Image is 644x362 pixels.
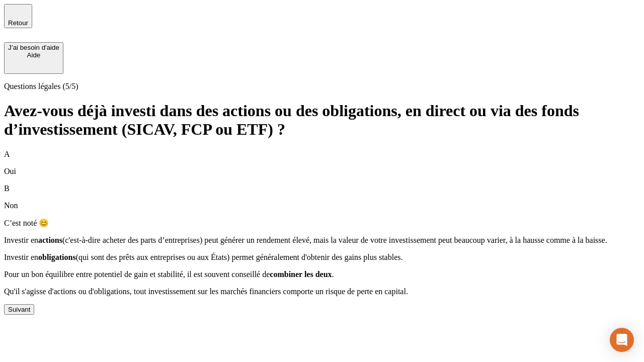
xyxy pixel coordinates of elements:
[4,201,640,210] p: Non
[270,270,332,279] span: combiner les deux
[4,219,49,227] span: C’est noté 😊
[4,167,640,176] p: Oui
[332,270,334,279] span: .
[4,270,270,279] span: Pour un bon équilibre entre potentiel de gain et stabilité, il est souvent conseillé de
[8,44,59,51] div: J’ai besoin d'aide
[4,184,640,193] p: B
[8,51,59,59] div: Aide
[4,287,408,296] span: Qu'il s'agisse d'actions ou d'obligations, tout investissement sur les marchés financiers comport...
[38,253,76,261] span: obligations
[4,304,34,315] button: Suivant
[610,328,634,352] div: Open Intercom Messenger
[38,236,62,244] span: actions
[4,150,640,159] p: A
[62,236,607,244] span: (c'est-à-dire acheter des parts d’entreprises) peut générer un rendement élevé, mais la valeur de...
[4,236,38,244] span: Investir en
[4,82,640,91] p: Questions légales (5/5)
[4,102,640,139] h1: Avez-vous déjà investi dans des actions ou des obligations, en direct ou via des fonds d’investis...
[4,42,63,74] button: J’ai besoin d'aideAide
[4,4,32,28] button: Retour
[8,19,28,27] span: Retour
[76,253,403,261] span: (qui sont des prêts aux entreprises ou aux États) permet généralement d'obtenir des gains plus st...
[8,306,30,313] div: Suivant
[4,253,38,261] span: Investir en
